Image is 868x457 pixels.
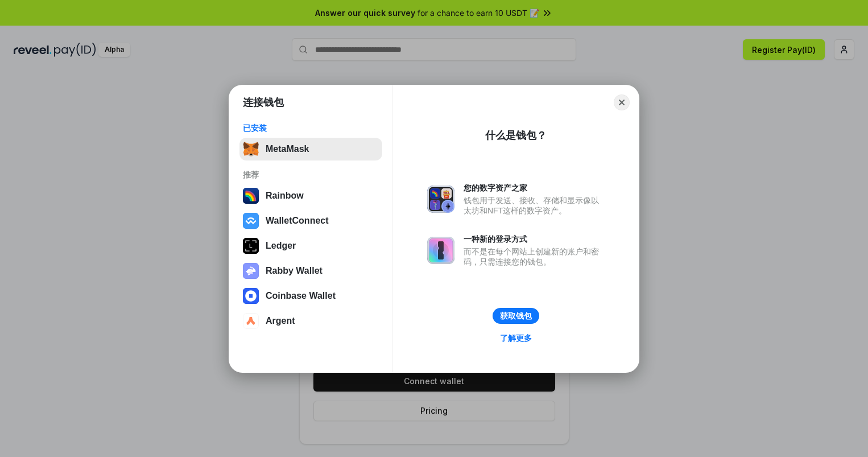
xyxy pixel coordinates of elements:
button: 获取钱包 [493,308,539,324]
h1: 连接钱包 [243,96,284,109]
img: svg+xml,%3Csvg%20fill%3D%22none%22%20height%3D%2233%22%20viewBox%3D%220%200%2035%2033%22%20width%... [243,141,259,157]
button: Rainbow [239,184,382,207]
div: Ledger [266,241,296,251]
img: svg+xml,%3Csvg%20width%3D%2228%22%20height%3D%2228%22%20viewBox%3D%220%200%2028%2028%22%20fill%3D... [243,213,259,229]
div: MetaMask [266,144,309,154]
div: 推荐 [243,170,379,180]
div: Coinbase Wallet [266,291,336,301]
div: 一种新的登录方式 [464,234,605,244]
img: svg+xml,%3Csvg%20width%3D%22120%22%20height%3D%22120%22%20viewBox%3D%220%200%20120%20120%22%20fil... [243,188,259,204]
div: Argent [266,316,295,326]
button: Rabby Wallet [239,260,382,282]
button: WalletConnect [239,209,382,232]
div: 您的数字资产之家 [464,183,605,193]
div: 已安装 [243,123,379,133]
button: Argent [239,310,382,332]
div: Rainbow [266,191,304,201]
img: svg+xml,%3Csvg%20xmlns%3D%22http%3A%2F%2Fwww.w3.org%2F2000%2Fsvg%22%20fill%3D%22none%22%20viewBox... [427,186,454,213]
div: 获取钱包 [500,311,532,321]
img: svg+xml,%3Csvg%20xmlns%3D%22http%3A%2F%2Fwww.w3.org%2F2000%2Fsvg%22%20fill%3D%22none%22%20viewBox... [427,237,454,264]
div: 什么是钱包？ [485,129,547,142]
button: Close [614,94,630,110]
button: Coinbase Wallet [239,285,382,307]
img: svg+xml,%3Csvg%20width%3D%2228%22%20height%3D%2228%22%20viewBox%3D%220%200%2028%2028%22%20fill%3D... [243,288,259,304]
a: 了解更多 [493,331,539,345]
div: 了解更多 [500,333,532,343]
button: MetaMask [239,138,382,160]
div: WalletConnect [266,216,329,226]
div: 而不是在每个网站上创建新的账户和密码，只需连接您的钱包。 [464,246,605,267]
img: svg+xml,%3Csvg%20width%3D%2228%22%20height%3D%2228%22%20viewBox%3D%220%200%2028%2028%22%20fill%3D... [243,313,259,329]
div: Rabby Wallet [266,266,323,276]
img: svg+xml,%3Csvg%20xmlns%3D%22http%3A%2F%2Fwww.w3.org%2F2000%2Fsvg%22%20width%3D%2228%22%20height%3... [243,238,259,254]
button: Ledger [239,234,382,257]
div: 钱包用于发送、接收、存储和显示像以太坊和NFT这样的数字资产。 [464,195,605,216]
img: svg+xml,%3Csvg%20xmlns%3D%22http%3A%2F%2Fwww.w3.org%2F2000%2Fsvg%22%20fill%3D%22none%22%20viewBox... [243,263,259,279]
